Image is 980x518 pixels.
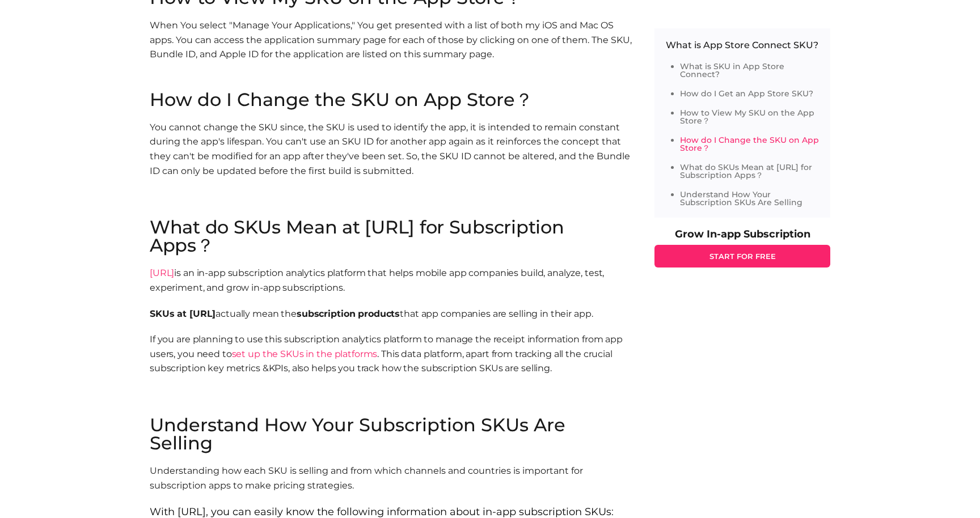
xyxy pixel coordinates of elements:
span: With [URL], you can easily know the following information about in-app subscription SKUs: [150,506,614,518]
p: When You select "Manage Your Applications," You get presented with a list of both my iOS and Mac ... [150,18,632,91]
a: [URL] [150,268,174,278]
b: SKUs at [URL] [150,308,216,319]
h2: Understand How Your Subscription SKUs Are Selling [150,416,632,452]
p: What is App Store Connect SKU? [666,40,819,51]
p: Understanding how each SKU is selling and from which channels and countries is important for subs... [150,464,632,492]
b: subscription products [297,308,400,319]
span: actually mean the that app companies are selling in their app. [150,308,593,319]
p: You cannot change the SKU since, the SKU is used to identify the app, it is intended to remain co... [150,120,632,178]
a: START FOR FREE [654,245,830,268]
p: Grow In-app Subscription [654,229,830,239]
a: What do SKUs Mean at [URL] for Subscription Apps？ [680,162,812,180]
span: What do SKUs Mean at [URL] for Subscription Apps？ [150,216,564,256]
a: How do I Change the SKU on App Store？ [680,135,819,153]
a: set up the SKUs in the platforms [232,349,378,359]
span: is an in-app subscription analytics platform that helps mobile app companies build, analyze, test... [150,268,604,293]
a: Understand How Your Subscription SKUs Are Selling [680,189,802,207]
a: How to View My SKU on the App Store？ [680,108,814,126]
h2: How do I Change the SKU on App Store？ [150,91,632,109]
span: If you are planning to use this subscription analytics platform to manage the receipt information... [150,334,623,373]
a: How do I Get an App Store SKU? [680,88,813,99]
a: What is SKU in App Store Connect? [680,61,784,79]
